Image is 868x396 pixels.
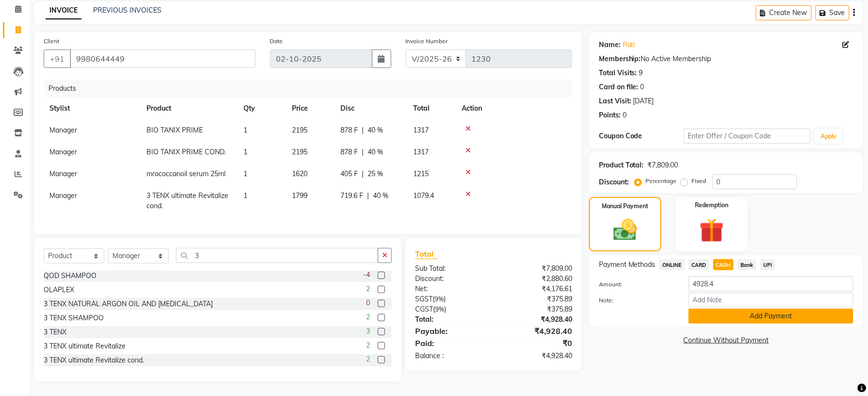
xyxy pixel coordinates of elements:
label: Redemption [695,201,729,210]
th: Stylist [44,98,141,119]
span: 2 [366,312,370,322]
div: ₹7,809.00 [494,264,579,274]
span: 40 % [368,125,383,135]
div: ₹2,880.60 [494,274,579,284]
span: Manager [49,148,77,156]
span: 1 [243,169,247,178]
input: Add Note [689,293,853,308]
span: CASH [713,259,734,270]
span: UPI [760,259,775,270]
span: Manager [49,169,77,178]
span: 40 % [373,191,388,201]
span: 2 [366,340,370,350]
span: 2195 [292,126,307,134]
span: 878 F [340,147,358,157]
div: ₹4,928.40 [494,325,579,337]
span: mrococcanoil serum 25ml [146,169,225,178]
span: SGST [415,295,433,303]
div: OLAPLEX [44,285,74,295]
div: ₹0 [494,337,579,349]
span: 1079.4 [413,191,434,200]
label: Note: [592,296,681,305]
button: Save [816,5,850,20]
input: Enter Offer / Coupon Code [684,129,811,144]
a: INVOICE [46,2,81,19]
span: Manager [49,191,77,200]
div: ( ) [408,294,494,304]
button: Create New [756,5,812,20]
div: 3 TENX [44,327,66,337]
label: Percentage [646,177,677,185]
div: 3 TENX ultimate Revitalize cond. [44,355,144,365]
span: 405 F [340,169,358,179]
div: ₹375.89 [494,304,579,314]
div: No Active Membership [599,54,853,64]
div: 3 TENX NATURAL ARGON OIL AND [MEDICAL_DATA] [44,299,213,309]
div: 0 [623,110,627,120]
label: Fixed [692,177,707,185]
div: Discount: [408,274,494,284]
div: Coupon Code [599,131,684,141]
th: Total [407,98,456,119]
div: Points: [599,110,621,120]
th: Qty [238,98,286,119]
div: Membership: [599,54,641,64]
span: | [362,125,364,135]
span: 878 F [340,125,358,135]
th: Action [456,98,572,119]
th: Price [286,98,335,119]
div: Net: [408,284,494,294]
div: Products [45,80,579,98]
div: Balance : [408,351,494,361]
span: 1317 [413,126,429,134]
span: 3 TENX ultimate Revitalize cond. [146,191,228,210]
div: 3 TENX ultimate Revitalize [44,341,126,351]
div: Product Total: [599,160,644,170]
img: _cash.svg [606,216,644,244]
span: ONLINE [659,259,685,270]
label: Invoice Number [406,37,448,46]
span: Manager [49,126,77,134]
span: Bank [738,259,756,270]
div: ₹7,809.00 [648,160,678,170]
div: Paid: [408,337,494,349]
div: 9 [639,68,643,78]
input: Search by Name/Mobile/Email/Code [70,49,256,68]
th: Product [141,98,238,119]
button: Add Payment [689,309,853,324]
span: 1799 [292,191,307,200]
button: +91 [44,49,71,68]
span: CGST [415,305,433,313]
input: Amount [689,276,853,291]
span: 2 [366,284,370,294]
div: 3 TENX SHAMPOO [44,313,104,323]
th: Disc [335,98,407,119]
label: Amount: [592,280,681,289]
div: Name: [599,40,621,50]
span: 719.6 F [340,191,363,201]
div: QOD SHAMPOO [44,271,96,281]
span: -4 [363,270,370,280]
span: 9% [434,295,444,303]
div: Last Visit: [599,96,631,106]
button: Apply [815,129,842,144]
span: 1215 [413,169,429,178]
div: Payable: [408,325,494,337]
div: ( ) [408,304,494,314]
span: BIO TANIX PRIME COND. [146,148,226,156]
span: | [362,169,364,179]
label: Date [270,37,283,46]
span: CARD [689,259,709,270]
span: 2195 [292,148,307,156]
div: ₹4,928.40 [494,351,579,361]
div: [DATE] [633,96,654,106]
div: Discount: [599,177,629,187]
label: Manual Payment [602,202,648,211]
div: Total Visits: [599,68,637,78]
span: Total [415,249,437,259]
span: 1 [243,191,247,200]
span: 2 [366,354,370,364]
div: ₹4,176.61 [494,284,579,294]
label: Client [44,37,59,46]
span: 40 % [368,147,383,157]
